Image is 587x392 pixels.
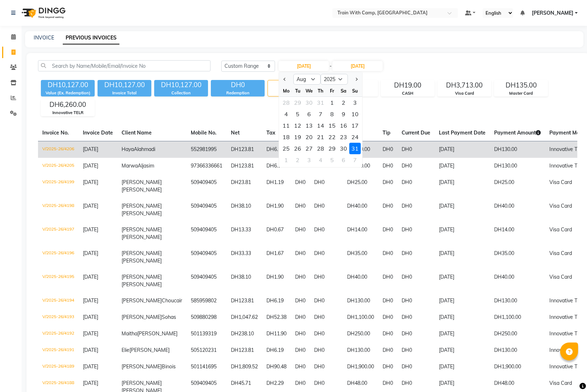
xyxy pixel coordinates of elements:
[292,120,303,131] div: Tuesday, August 12, 2025
[326,154,338,166] div: 5
[378,245,397,269] td: DH0
[490,245,545,269] td: DH35.00
[326,97,338,108] div: 1
[397,174,435,198] td: DH0
[310,326,343,342] td: DH0
[490,141,545,158] td: DH130.00
[34,34,54,41] a: INVOICE
[349,154,361,166] div: 7
[227,245,262,269] td: DH33.33
[338,108,349,120] div: 9
[292,154,303,166] div: 2
[98,90,151,96] div: Invoice Total
[435,269,490,293] td: [DATE]
[397,326,435,342] td: DH0
[332,61,383,71] input: End Date
[38,293,79,309] td: V/2025-26/4194
[343,293,378,309] td: DH130.00
[186,293,227,309] td: 585959802
[349,143,361,154] div: Sunday, August 31, 2025
[310,342,343,359] td: DH0
[378,222,397,245] td: DH0
[310,293,343,309] td: DH0
[338,131,349,143] div: 23
[280,131,292,143] div: 18
[41,100,94,110] div: DH6,260.00
[378,158,397,174] td: DH0
[38,141,79,158] td: V/2025-26/4206
[122,314,162,320] span: [PERSON_NAME]
[268,90,321,96] div: Bills
[378,359,397,375] td: DH0
[162,297,182,304] span: Choucair
[38,269,79,293] td: V/2025-26/4195
[349,108,361,120] div: 10
[262,141,291,158] td: DH6.19
[315,154,326,166] div: Thursday, September 4, 2025
[310,198,343,222] td: DH0
[338,97,349,108] div: 2
[293,74,321,85] select: Select month
[490,342,545,359] td: DH130.00
[262,326,291,342] td: DH11.90
[262,174,291,198] td: DH1.19
[292,108,303,120] div: Tuesday, August 5, 2025
[321,74,348,85] select: Select year
[315,120,326,131] div: 14
[310,222,343,245] td: DH0
[280,97,292,108] div: Monday, July 28, 2025
[83,347,98,353] span: [DATE]
[338,154,349,166] div: 6
[83,129,113,136] span: Invoice Date
[122,129,152,136] span: Client Name
[38,222,79,245] td: V/2025-26/4197
[280,108,292,120] div: Monday, August 4, 2025
[38,359,79,375] td: V/2025-26/4189
[378,326,397,342] td: DH0
[303,85,315,96] div: We
[494,90,548,96] div: Master Card
[549,162,587,169] span: Innovative TELR
[326,154,338,166] div: Friday, September 5, 2025
[435,293,490,309] td: [DATE]
[338,85,349,96] div: Sa
[83,330,98,337] span: [DATE]
[137,330,177,337] span: [PERSON_NAME]
[231,129,240,136] span: Net
[186,222,227,245] td: 509409405
[186,342,227,359] td: 505120231
[122,186,162,193] span: [PERSON_NAME]
[303,120,315,131] div: Wednesday, August 13, 2025
[292,97,303,108] div: 29
[262,158,291,174] td: DH6.19
[122,330,137,337] span: Maitha
[315,143,326,154] div: 28
[343,222,378,245] td: DH14.00
[435,245,490,269] td: [DATE]
[349,131,361,143] div: Sunday, August 24, 2025
[338,120,349,131] div: Saturday, August 16, 2025
[303,108,315,120] div: Wednesday, August 6, 2025
[292,131,303,143] div: 19
[315,97,326,108] div: Thursday, July 31, 2025
[38,158,79,174] td: V/2025-26/4205
[338,97,349,108] div: Saturday, August 2, 2025
[439,129,486,136] span: Last Payment Date
[38,174,79,198] td: V/2025-26/4199
[349,143,361,154] div: 31
[338,143,349,154] div: Saturday, August 30, 2025
[122,203,162,209] span: [PERSON_NAME]
[191,129,217,136] span: Mobile No.
[227,359,262,375] td: DH1,809.52
[38,326,79,342] td: V/2025-26/4192
[83,146,98,152] span: [DATE]
[303,131,315,143] div: Wednesday, August 20, 2025
[326,108,338,120] div: 8
[186,326,227,342] td: 501139319
[549,314,587,320] span: Innovative TELR
[282,74,288,85] button: Previous month
[122,179,162,185] span: [PERSON_NAME]
[162,314,176,320] span: Sohas
[38,198,79,222] td: V/2025-26/4198
[383,129,390,136] span: Tip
